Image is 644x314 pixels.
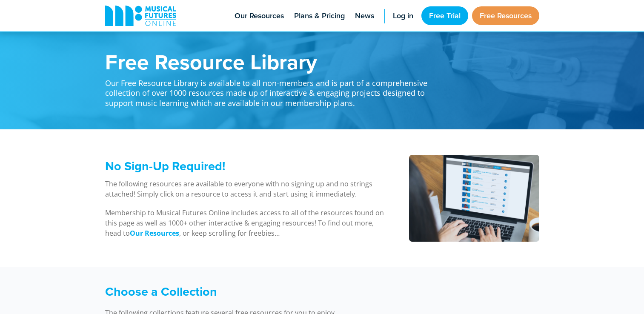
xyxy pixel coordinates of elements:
[130,228,179,238] a: Our Resources
[105,51,437,72] h1: Free Resource Library
[355,10,374,22] span: News
[105,284,437,299] h3: Choose a Collection
[421,6,468,25] a: Free Trial
[130,228,179,238] strong: Our Resources
[105,208,387,238] p: Membership to Musical Futures Online includes access to all of the resources found on this page a...
[235,10,284,22] span: Our Resources
[105,72,437,108] p: Our Free Resource Library is available to all non-members and is part of a comprehensive collecti...
[472,6,539,25] a: Free Resources
[105,179,387,199] p: The following resources are available to everyone with no signing up and no strings attached! Sim...
[393,10,413,22] span: Log in
[105,157,225,175] span: No Sign-Up Required!
[294,10,345,22] span: Plans & Pricing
